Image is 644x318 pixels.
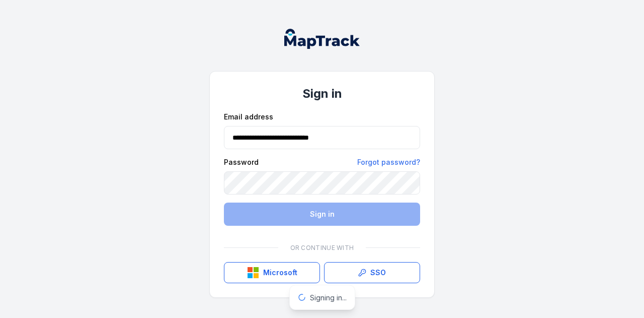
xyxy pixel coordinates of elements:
label: Password [224,157,259,167]
div: Or continue with [224,238,420,258]
a: Forgot password? [357,157,420,167]
span: Signing in... [310,293,347,302]
h1: Sign in [224,86,420,102]
nav: Global [268,29,376,49]
label: Email address [224,112,273,122]
a: SSO [324,262,420,283]
button: Microsoft [224,262,320,283]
